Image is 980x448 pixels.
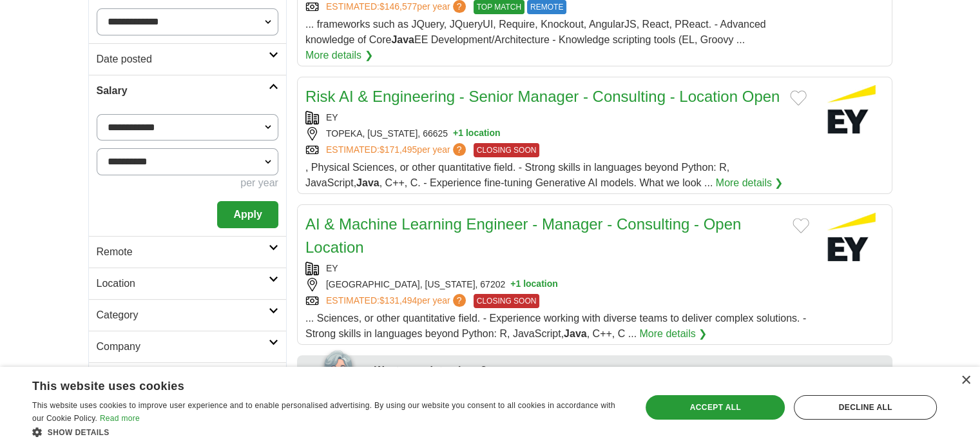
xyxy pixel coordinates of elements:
div: TOPEKA, [US_STATE], 66625 [305,127,809,141]
div: Close [961,376,970,385]
strong: Java [564,328,587,339]
a: Date posted [89,43,286,75]
a: ESTIMATED:$131,494per year? [326,294,468,308]
span: Show details [48,428,110,437]
a: Location [89,268,286,299]
span: + [510,278,515,291]
a: More details ❯ [639,326,707,342]
a: ESTIMATED:$171,495per year? [326,143,468,157]
div: [GEOGRAPHIC_DATA], [US_STATE], 67202 [305,278,809,291]
h2: Remote [97,244,269,260]
div: Show details [32,425,623,438]
a: Salary [89,75,286,106]
span: This website uses cookies to improve user experience and to enable personalised advertising. By u... [32,401,615,423]
button: Add to favorite jobs [793,218,809,233]
div: Accept all [646,395,785,420]
img: EY logo [820,85,884,133]
strong: Java [356,177,380,188]
span: ? [453,143,466,156]
h2: Date posted [97,52,269,67]
div: This website uses cookies [32,375,591,394]
button: +1 location [510,278,558,291]
a: Read more, opens a new window [100,414,140,423]
a: EY [326,112,338,122]
img: apply-iq-scientist.png [302,348,365,400]
span: $171,495 [380,144,417,155]
button: Add to favorite jobs [790,90,807,106]
img: EY logo [820,213,884,261]
span: $131,494 [380,295,417,306]
span: ... Sciences, or other quantitative field. - Experience working with diverse teams to deliver com... [305,313,806,339]
button: +1 location [453,127,501,141]
a: Category [89,299,286,331]
a: Company [89,331,286,362]
button: Apply [217,201,278,228]
span: ... frameworks such as JQuery, JQueryUI, Require, Knockout, AngularJS, React, PReact. - Advanced ... [305,19,766,45]
a: Remote [89,236,286,268]
div: Want more interviews? [374,363,885,378]
h2: Location [97,276,269,291]
span: , Physical Sciences, or other quantitative field. - Strong skills in languages beyond Python: R, ... [305,162,729,188]
a: More details ❯ [305,48,373,63]
h2: Company [97,339,269,355]
a: AI & Machine Learning Engineer - Manager - Consulting - Open Location [305,215,741,256]
h2: Salary [97,83,269,99]
strong: Java [391,34,414,45]
span: CLOSING SOON [474,143,540,157]
div: Decline all [794,395,937,420]
span: CLOSING SOON [474,294,540,308]
span: + [453,127,458,141]
span: $146,577 [380,1,417,12]
a: EY [326,263,338,273]
h2: Category [97,307,269,323]
div: per year [97,175,278,191]
a: More details ❯ [716,175,783,191]
span: ? [453,294,466,307]
a: Risk AI & Engineering - Senior Manager - Consulting - Location Open [305,88,780,105]
a: Hours [89,362,286,394]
